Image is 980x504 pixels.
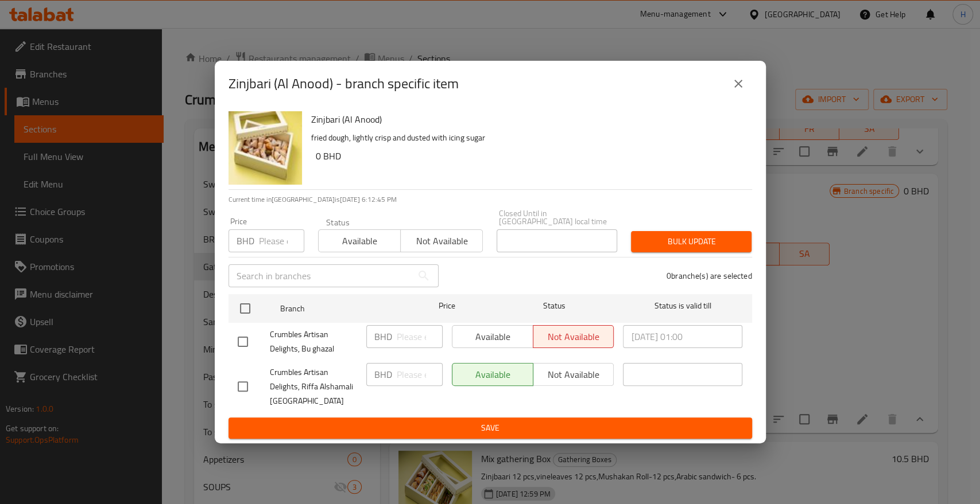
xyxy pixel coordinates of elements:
h2: Zinjbari (Al Anood) - branch specific item [228,75,459,93]
p: 0 branche(s) are selected [667,270,752,282]
span: Status [494,299,614,313]
p: BHD [374,330,392,343]
span: Crumbles Artisan Delights, Riffa Alshamali [GEOGRAPHIC_DATA] [270,365,357,408]
h6: Zinjbari (Al Anood) [311,111,743,127]
button: Save [228,417,752,439]
span: Available [323,233,396,249]
span: Status is valid till [623,299,742,313]
span: Crumbles Artisan Delights, Bu ghazal [270,327,357,356]
span: Branch [280,302,400,316]
img: Zinjbari (Al Anood) [228,111,302,185]
p: BHD [237,234,254,248]
input: Please enter price [397,363,443,386]
input: Search in branches [228,264,412,287]
button: close [725,70,752,97]
span: Save [238,421,743,435]
button: Not available [400,229,483,252]
span: Price [409,299,485,313]
button: Available [318,229,401,252]
span: Not available [405,233,478,249]
input: Please enter price [259,229,304,252]
input: Please enter price [397,325,443,348]
p: fried dough, lightly crisp and dusted with icing sugar [311,131,743,145]
h6: 0 BHD [316,148,743,164]
p: BHD [374,368,392,381]
p: Current time in [GEOGRAPHIC_DATA] is [DATE] 6:12:45 PM [228,194,752,205]
button: Bulk update [631,231,752,252]
span: Bulk update [640,235,742,249]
